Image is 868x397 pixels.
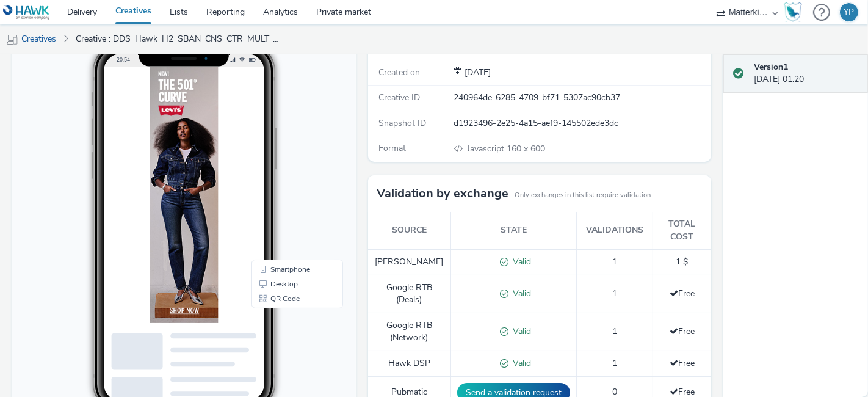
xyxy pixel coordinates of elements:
span: Free [670,326,695,337]
small: Only exchanges in this list require validation [515,191,651,200]
td: Google RTB (Network) [368,313,451,351]
td: [PERSON_NAME] [368,250,451,275]
li: Smartphone [242,253,328,268]
span: Format [379,142,407,154]
span: 20:54 [104,47,118,54]
span: Valid [508,326,531,337]
div: Creation 02 September 2025, 01:20 [462,67,491,79]
span: Smartphone [258,257,298,264]
div: 240964de-6285-4709-bf71-5307ac90cb37 [454,92,710,104]
span: Creative ID [379,92,421,103]
span: 1 [612,357,617,369]
span: [DATE] [462,67,491,78]
li: Desktop [242,268,328,282]
span: Valid [508,357,531,369]
span: 1 [612,326,617,337]
th: Source [368,212,451,249]
img: mobile [6,34,18,46]
a: Creative : DDS_Hawk_H2_SBAN_CNS_CTR_MULT_MULT_NA_3P_FEM_A18-34_PRE_DV36_CPM_SSD_160x600_NA_DPST_1... [70,24,287,54]
h3: Validation by exchange [377,184,509,203]
img: Hawk Academy [784,2,802,22]
img: undefined Logo [3,5,50,20]
th: State [450,212,576,249]
th: Validations [576,212,653,249]
span: Created on [379,67,421,78]
td: Hawk DSP [368,351,451,376]
strong: Version 1 [754,61,788,73]
span: Valid [508,256,531,268]
span: 160 x 600 [466,143,545,155]
span: 1 $ [676,256,689,268]
div: YP [844,3,855,21]
span: Valid [508,288,531,299]
span: 1 [612,256,617,268]
a: Hawk Academy [784,2,807,22]
span: Free [670,357,695,369]
td: Google RTB (Deals) [368,275,451,313]
span: Javascript [467,143,507,155]
th: Total cost [653,212,711,249]
span: QR Code [258,286,288,293]
div: d1923496-2e25-4a15-aef9-145502ede3dc [454,117,710,129]
span: 1 [612,288,617,299]
span: Desktop [258,271,286,279]
span: Snapshot ID [379,117,427,129]
span: Free [670,288,695,299]
li: QR Code [242,282,328,297]
div: [DATE] 01:20 [754,61,858,86]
